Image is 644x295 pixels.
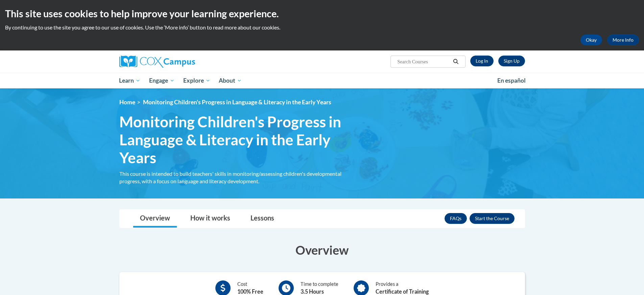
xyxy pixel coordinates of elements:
a: Lessons [244,210,281,228]
a: About [214,73,246,88]
b: 100% Free [237,288,263,295]
span: About [219,77,242,85]
span: En español [497,77,526,84]
a: Overview [133,210,177,228]
a: Explore [179,73,215,88]
button: Enroll [470,213,515,224]
b: Certificate of Training [376,288,429,295]
h2: This site uses cookies to help improve your learning experience. [5,7,639,20]
a: Learn [115,73,145,88]
button: Search [451,58,461,66]
span: Learn [119,77,140,85]
span: Engage [149,77,174,85]
a: En español [493,73,530,88]
a: FAQs [445,213,467,224]
a: Engage [145,73,179,88]
a: More Info [607,35,639,45]
img: Cox Campus [119,56,195,68]
span: Monitoring Children's Progress in Language & Literacy in the Early Years [143,99,331,106]
a: Home [119,99,135,106]
span: Monitoring Children's Progress in Language & Literacy in the Early Years [119,113,353,166]
b: 3.5 Hours [301,288,324,295]
a: Cox Campus [119,56,248,68]
button: Okay [580,35,602,45]
span: Explore [183,77,210,85]
div: This course is intended to build teachers' skills in monitoring/assessing children's developmenta... [119,170,353,185]
p: By continuing to use the site you agree to our use of cookies. Use the ‘More info’ button to read... [5,24,639,31]
h3: Overview [119,241,525,258]
a: Register [498,56,525,66]
a: How it works [184,210,237,228]
div: Main menu [109,73,535,88]
input: Search Courses [397,58,451,66]
a: Log In [470,56,494,66]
